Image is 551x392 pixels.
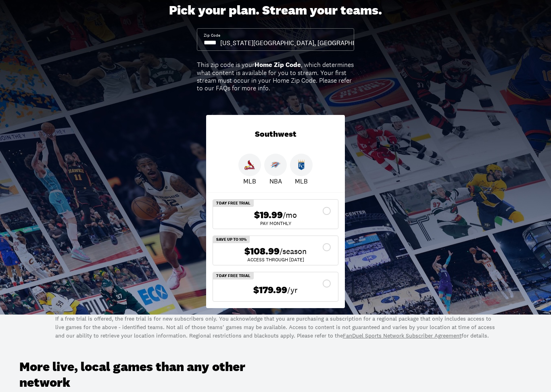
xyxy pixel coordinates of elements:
img: Royals [296,160,307,170]
h3: More live, local games than any other network [19,359,250,390]
div: Southwest [206,115,345,154]
div: ACCESS THROUGH [DATE] [219,257,332,262]
span: $179.99 [253,284,287,296]
span: /mo [283,209,297,221]
div: Pick your plan. Stream your teams. [169,3,382,18]
p: MLB [243,176,256,186]
span: $108.99 [244,246,280,257]
p: MLB [295,176,308,186]
span: /yr [287,284,298,296]
img: Cardinals [244,160,255,170]
div: This zip code is your , which determines what content is available for you to stream. Your first ... [197,61,354,92]
div: [US_STATE][GEOGRAPHIC_DATA], [GEOGRAPHIC_DATA] [220,38,378,47]
a: FanDuel Sports Network Subscriber Agreement [343,332,461,339]
div: 7 Day Free Trial [213,272,254,279]
span: $19.99 [254,209,283,221]
span: /season [280,246,307,257]
div: Zip Code [204,33,220,38]
div: Pay Monthly [219,221,332,226]
div: 7 Day Free Trial [213,200,254,207]
p: NBA [269,176,282,186]
p: If a free trial is offered, the free trial is for new subscribers only. You acknowledge that you ... [55,315,496,340]
b: Home Zip Code [255,60,301,69]
div: Save Up To 10% [213,236,250,243]
img: Thunder [270,160,281,170]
